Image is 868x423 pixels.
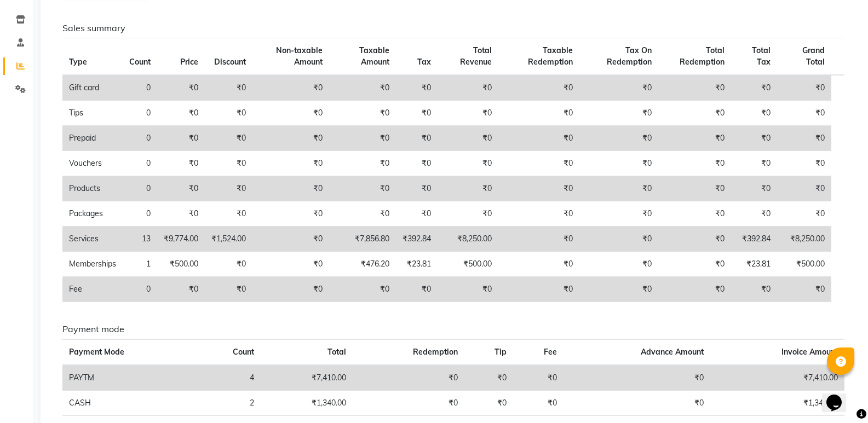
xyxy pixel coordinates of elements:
[777,277,831,302] td: ₹0
[777,201,831,227] td: ₹0
[157,252,205,277] td: ₹500.00
[579,151,658,176] td: ₹0
[327,347,346,357] span: Total
[460,45,492,67] span: Total Revenue
[579,227,658,252] td: ₹0
[438,201,498,227] td: ₹0
[123,201,157,227] td: 0
[329,151,396,176] td: ₹0
[579,176,658,201] td: ₹0
[658,75,731,101] td: ₹0
[498,252,580,277] td: ₹0
[396,126,438,151] td: ₹0
[129,57,151,67] span: Count
[205,75,252,101] td: ₹0
[731,75,777,101] td: ₹0
[731,151,777,176] td: ₹0
[69,57,87,67] span: Type
[214,57,246,67] span: Discount
[781,347,838,357] span: Invoice Amount
[658,227,731,252] td: ₹0
[252,176,329,201] td: ₹0
[252,101,329,126] td: ₹0
[157,151,205,176] td: ₹0
[731,126,777,151] td: ₹0
[731,227,777,252] td: ₹392.84
[194,365,261,391] td: 4
[205,101,252,126] td: ₹0
[329,126,396,151] td: ₹0
[62,101,123,126] td: Tips
[157,75,205,101] td: ₹0
[329,252,396,277] td: ₹476.20
[513,365,564,391] td: ₹0
[62,365,194,391] td: PAYTM
[396,75,438,101] td: ₹0
[62,201,123,227] td: Packages
[205,126,252,151] td: ₹0
[579,126,658,151] td: ₹0
[329,227,396,252] td: ₹7,856.80
[658,176,731,201] td: ₹0
[579,75,658,101] td: ₹0
[252,227,329,252] td: ₹0
[579,252,658,277] td: ₹0
[359,45,389,67] span: Taxable Amount
[438,151,498,176] td: ₹0
[261,390,353,415] td: ₹1,340.00
[329,101,396,126] td: ₹0
[731,101,777,126] td: ₹0
[194,390,261,415] td: 2
[752,45,771,67] span: Total Tax
[495,347,507,357] span: Tip
[777,126,831,151] td: ₹0
[353,390,464,415] td: ₹0
[658,151,731,176] td: ₹0
[205,201,252,227] td: ₹0
[731,201,777,227] td: ₹0
[157,126,205,151] td: ₹0
[123,151,157,176] td: 0
[157,277,205,302] td: ₹0
[777,75,831,101] td: ₹0
[69,347,124,357] span: Payment Mode
[413,347,458,357] span: Redemption
[464,365,513,391] td: ₹0
[62,126,123,151] td: Prepaid
[417,57,431,67] span: Tax
[777,101,831,126] td: ₹0
[205,277,252,302] td: ₹0
[180,57,198,67] span: Price
[498,227,580,252] td: ₹0
[777,227,831,252] td: ₹8,250.00
[123,227,157,252] td: 13
[658,252,731,277] td: ₹0
[123,277,157,302] td: 0
[396,277,438,302] td: ₹0
[157,227,205,252] td: ₹9,774.00
[205,252,252,277] td: ₹0
[564,390,710,415] td: ₹0
[498,277,580,302] td: ₹0
[641,347,704,357] span: Advance Amount
[802,45,825,67] span: Grand Total
[123,101,157,126] td: 0
[658,101,731,126] td: ₹0
[329,201,396,227] td: ₹0
[62,151,123,176] td: Vouchers
[731,252,777,277] td: ₹23.81
[276,45,323,67] span: Non-taxable Amount
[396,201,438,227] td: ₹0
[233,347,254,357] span: Count
[396,227,438,252] td: ₹392.84
[658,126,731,151] td: ₹0
[498,176,580,201] td: ₹0
[777,252,831,277] td: ₹500.00
[329,176,396,201] td: ₹0
[252,252,329,277] td: ₹0
[62,277,123,302] td: Fee
[544,347,557,357] span: Fee
[658,201,731,227] td: ₹0
[579,101,658,126] td: ₹0
[396,176,438,201] td: ₹0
